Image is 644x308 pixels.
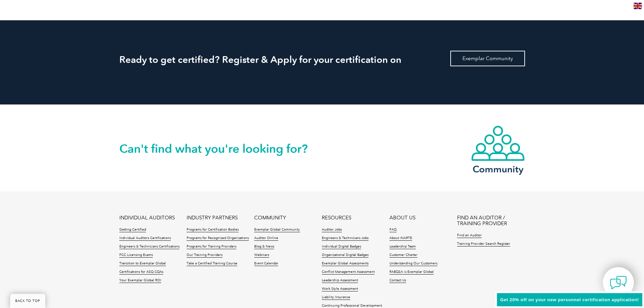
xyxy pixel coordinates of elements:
a: Leadership Assessment [322,278,358,283]
a: Community [471,125,525,173]
a: Programs for Recognized Organizations [187,236,249,241]
a: Certifications for ASQ CQAs [119,270,163,275]
img: icon-community.webp [471,125,525,162]
a: ABOUT US [389,215,415,221]
a: Find an Auditor [457,233,482,238]
a: Conflict Management Assessment [322,270,375,275]
a: Auditor Jobs [322,228,342,232]
a: INDUSTRY PARTNERS [187,215,238,221]
img: en [634,3,642,9]
a: About iNARTE [389,236,412,241]
a: Event Calendar [254,261,278,266]
a: Auditor Online [254,236,278,241]
h2: Ready to get certified? Register & Apply for your certification on [119,54,525,65]
h3: Community [471,165,525,173]
a: Exemplar Global Assessments [322,261,368,266]
a: Webinars [254,253,269,258]
a: Leadership Team [389,244,416,249]
a: Programs for Certification Bodies [187,228,239,232]
a: BACK TO TOP [10,294,45,308]
a: RESOURCES [322,215,351,221]
h2: Can't find what you're looking for? [119,143,322,154]
a: Exemplar Community [450,51,525,66]
a: Liability Insurance [322,295,350,300]
span: Get 20% off on your new personnel certification application! [500,297,639,302]
a: Your Exemplar Global ROI [119,278,161,283]
a: Blog & News [254,244,274,249]
a: Take a Certified Training Course [187,261,237,266]
a: Contact Us [389,278,406,283]
a: Transition to Exemplar Global [119,261,166,266]
a: Organizational Digital Badges [322,253,368,258]
a: Work Style Assessment [322,287,358,291]
a: Individual Auditors Certifications [119,236,171,241]
a: COMMUNITY [254,215,286,221]
a: Getting Certified [119,228,146,232]
a: Understanding Our Customers [389,261,437,266]
a: Programs for Training Providers [187,244,236,249]
a: Training Provider Search Register [457,242,510,246]
img: contact-chat.png [610,274,627,291]
a: Engineers & Technicians Jobs [322,236,368,241]
a: Exemplar Global Community [254,228,300,232]
a: INDIVIDUAL AUDITORS [119,215,175,221]
a: Individual Digital Badges [322,244,361,249]
a: Customer Charter [389,253,418,258]
a: FAQ [389,228,397,232]
a: Our Training Providers [187,253,222,258]
a: FCC Licensing Exams [119,253,153,258]
a: RABQSA is Exemplar Global [389,270,434,275]
a: Engineers & Technicians Certifications [119,244,180,249]
a: FIND AN AUDITOR / TRAINING PROVIDER [457,215,525,227]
